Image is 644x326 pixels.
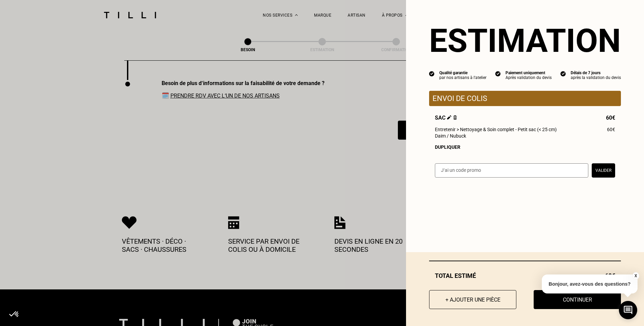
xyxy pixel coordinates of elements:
[429,70,435,77] img: icon list info
[571,75,621,80] div: après la validation du devis
[435,144,615,150] div: Dupliquer
[439,75,486,80] div: par nos artisans à l'atelier
[429,22,621,60] section: Estimation
[435,115,457,121] span: Sac
[429,272,621,279] div: Total estimé
[439,70,486,75] div: Qualité garantie
[560,70,566,77] img: icon list info
[435,163,588,178] input: J‘ai un code promo
[447,115,452,120] img: Éditer
[571,70,621,75] div: Délais de 7 jours
[495,70,501,77] img: icon list info
[505,70,552,75] div: Paiement uniquement
[435,133,466,139] span: Daim / Nubuck
[433,94,618,103] p: Envoi de colis
[632,272,639,280] button: X
[453,115,457,120] img: Supprimer
[592,163,615,178] button: Valider
[429,290,516,309] button: + Ajouter une pièce
[435,127,557,132] span: Entretenir > Nettoyage & Soin complet - Petit sac (< 25 cm)
[542,274,638,293] p: Bonjour, avez-vous des questions?
[606,115,615,121] span: 60€
[505,75,552,80] div: Après validation du devis
[607,127,615,132] span: 60€
[534,290,621,309] button: Continuer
